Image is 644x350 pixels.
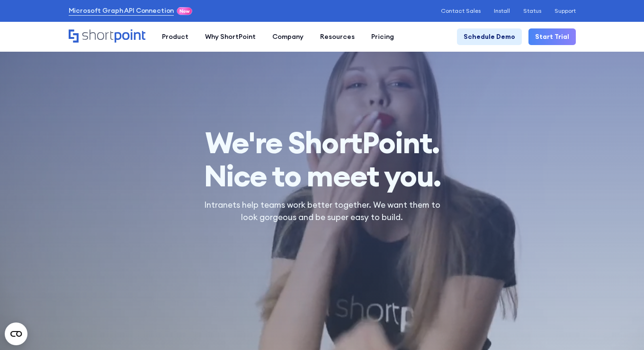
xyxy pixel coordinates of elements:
[528,28,576,45] a: Start Trial
[523,8,541,14] a: Status
[441,8,481,14] a: Contact Sales
[199,199,445,224] p: Intranets help teams work better together. We want them to look gorgeous and be super easy to build.
[264,28,312,45] a: Company
[197,28,264,45] a: Why ShortPoint
[199,126,445,192] h1: Nice to meet you.
[162,32,188,42] div: Product
[199,126,445,159] span: We're ShortPoint.
[494,8,510,14] a: Install
[154,28,197,45] a: Product
[69,6,174,16] a: Microsoft Graph API Connection
[69,29,146,44] a: Home
[555,8,576,14] a: Support
[474,240,644,350] iframe: Chat Widget
[457,28,522,45] a: Schedule Demo
[272,32,304,42] div: Company
[320,32,355,42] div: Resources
[371,32,394,42] div: Pricing
[312,28,363,45] a: Resources
[205,32,256,42] div: Why ShortPoint
[363,28,402,45] a: Pricing
[5,322,27,345] button: Open CMP widget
